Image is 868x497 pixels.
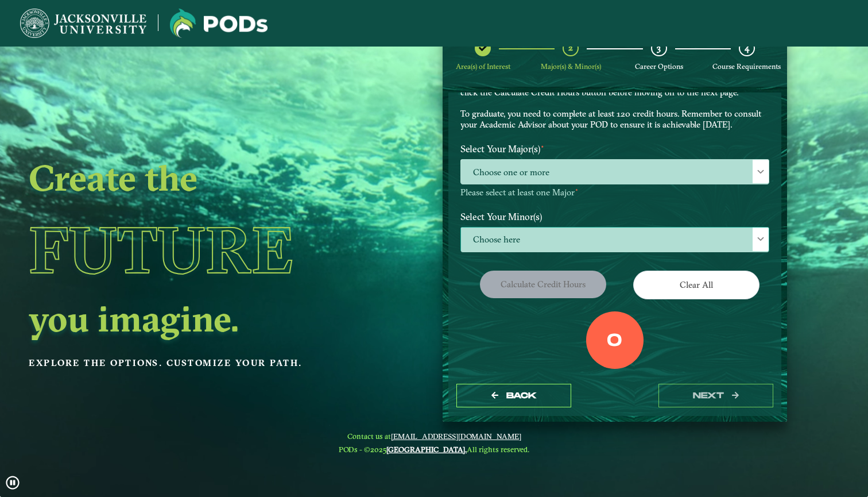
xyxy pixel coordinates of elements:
[29,355,362,372] p: Explore the options. Customize your path.
[20,9,146,38] img: Jacksonville University logo
[391,431,521,441] a: [EMAIL_ADDRESS][DOMAIN_NAME]
[29,198,362,302] h1: Future
[452,138,778,160] label: Select Your Major(s)
[29,161,362,194] h2: Create the
[568,43,573,53] span: 2
[29,302,362,334] h2: you imagine.
[541,62,601,71] span: Major(s) & Minor(s)
[461,228,769,252] span: Choose here
[339,431,529,441] span: Contact us at
[460,187,769,198] p: Please select at least one Major
[456,62,510,71] span: Area(s) of Interest
[456,384,571,407] button: Back
[745,43,749,53] span: 4
[712,62,781,71] span: Course Requirements
[607,330,622,352] label: 0
[633,271,759,299] button: Clear All
[540,142,545,151] sup: ⋆
[452,206,778,227] label: Select Your Minor(s)
[339,445,529,454] span: PODs - ©2025 All rights reserved.
[657,43,661,53] span: 3
[635,62,683,71] span: Career Options
[658,384,773,407] button: next
[170,9,268,38] img: Jacksonville University logo
[386,445,467,454] a: [GEOGRAPHIC_DATA].
[480,271,606,298] button: Calculate credit hours
[460,66,769,130] p: Choose your major(s) and minor(s) in the dropdown windows below to create a POD. This is your cha...
[575,186,579,194] sup: ⋆
[461,160,769,184] span: Choose one or more
[506,391,537,400] span: Back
